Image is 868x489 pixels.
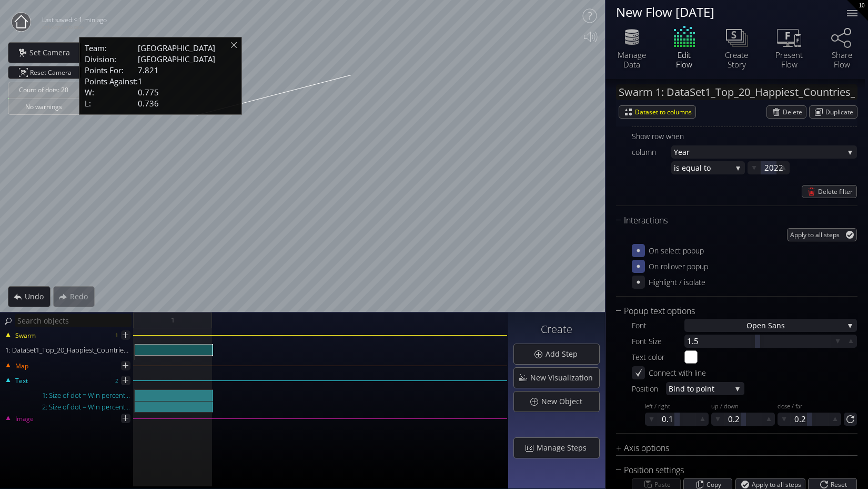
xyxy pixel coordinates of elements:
[632,382,666,395] div: Position
[778,403,841,411] div: close / far
[85,87,138,98] td: W:
[115,329,118,342] div: 1
[632,319,684,332] div: Font
[85,76,138,87] td: Points Against:
[674,145,844,159] span: Year
[85,98,138,109] td: L:
[171,314,175,327] span: 1
[138,98,159,109] span: 0.736
[649,366,706,379] div: Connect with line
[536,443,593,453] span: Manage Steps
[15,376,28,386] span: Text
[85,54,138,65] td: Division:
[530,373,599,383] span: New Visualization
[674,161,676,174] span: i
[85,65,138,76] td: Points For:
[15,414,34,424] span: Image
[635,106,695,118] span: Dataset to columns
[718,50,755,69] div: Create Story
[616,5,834,18] div: New Flow [DATE]
[29,47,76,58] span: Set Camera
[613,50,650,69] div: Manage Data
[8,286,51,307] div: Undo action
[781,319,785,332] span: s
[24,291,50,302] span: Undo
[632,335,684,348] div: Font Size
[616,442,844,455] div: Axis options
[1,389,134,401] div: 1: Size of dot = Win percent...
[138,43,215,53] span: [GEOGRAPHIC_DATA]
[632,145,671,159] div: column
[669,382,680,395] span: Bin
[138,87,159,97] span: 0.775
[818,185,856,198] span: Delete filter
[138,76,143,86] span: 1
[30,66,75,79] span: Reset Camera
[15,361,28,371] span: Map
[676,161,732,174] span: s equal to
[771,50,808,69] div: Present Flow
[85,43,138,54] td: Team:
[115,374,118,387] div: 2
[15,314,132,327] input: Search objects
[711,403,775,411] div: up / down
[649,260,712,273] div: On rollover popup
[1,344,134,356] div: 1: DataSet1_Top_20_Happiest_Countries_2017_2023_with_coords.csv
[746,319,781,332] span: Open San
[632,130,857,143] div: Show row when
[545,349,584,359] span: Add Step
[541,396,589,407] span: New Object
[1,401,134,413] div: 2: Size of dot = Win percent...
[790,229,843,241] span: Apply to all steps
[783,106,806,118] span: Delete
[15,331,36,340] span: Swarm
[616,305,844,318] div: Popup text options
[680,382,731,395] span: d to point
[645,403,709,411] div: left / right
[616,464,844,477] div: Position settings
[138,65,159,75] span: 7.821
[823,50,860,69] div: Share Flow
[649,244,712,257] div: On select popup
[632,350,684,364] div: Text color
[138,54,215,64] span: [GEOGRAPHIC_DATA]
[825,106,857,118] span: Duplicate
[513,324,600,335] h3: Create
[649,276,705,289] div: Highlight / isolate
[616,214,844,227] div: Interactions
